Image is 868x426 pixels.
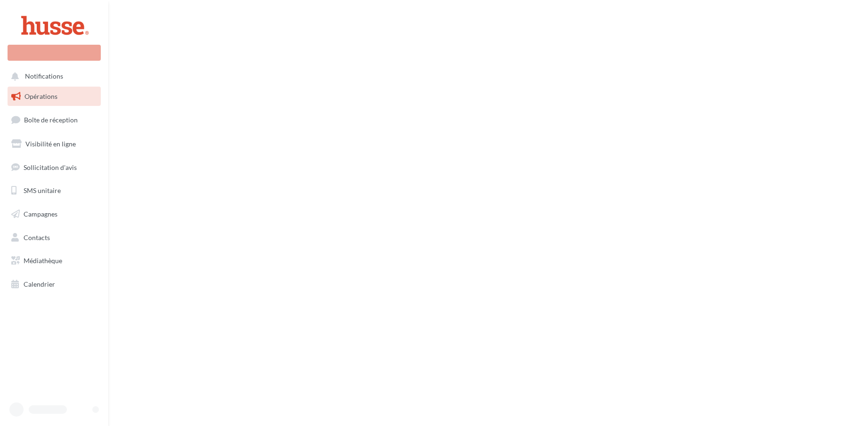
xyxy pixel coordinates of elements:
a: SMS unitaire [6,181,103,201]
a: Calendrier [6,274,103,294]
span: Campagnes [24,210,57,218]
a: Boîte de réception [6,110,103,130]
a: Campagnes [6,204,103,224]
a: Médiathèque [6,251,103,271]
span: Opérations [24,92,57,100]
span: Contacts [24,233,50,241]
span: Calendrier [24,280,55,288]
span: Médiathèque [24,257,62,265]
a: Contacts [6,228,103,248]
span: Sollicitation d'avis [24,163,77,171]
a: Sollicitation d'avis [6,158,103,177]
a: Opérations [6,87,103,106]
div: Nouvelle campagne [8,45,101,61]
a: Visibilité en ligne [6,134,103,154]
span: Boîte de réception [24,116,78,124]
span: Notifications [25,72,63,80]
span: SMS unitaire [24,186,61,194]
span: Visibilité en ligne [25,140,76,148]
